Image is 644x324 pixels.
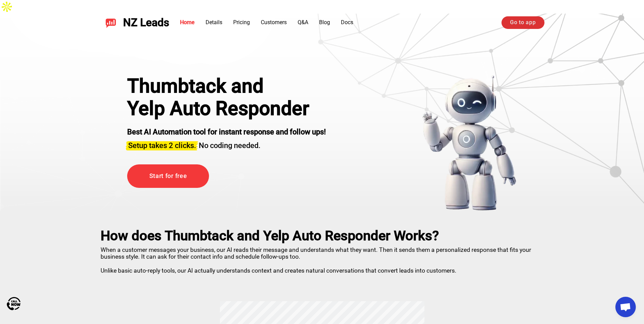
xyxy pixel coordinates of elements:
strong: Best AI Automation tool for instant response and follow ups! [127,128,326,136]
h2: How does Thumbtack and Yelp Auto Responder Works? [101,228,544,244]
a: Pricing [233,19,250,26]
img: yelp bot [422,75,517,211]
h3: No coding needed. [127,137,326,151]
h1: Yelp Auto Responder [127,97,326,120]
a: Home [180,19,195,26]
a: Start for free [127,164,209,188]
a: Docs [341,19,353,26]
p: When a customer messages your business, our AI reads their message and understands what they want... [101,244,544,274]
div: Thumbtack and [127,75,326,97]
a: Customers [261,19,287,26]
span: Setup takes 2 clicks. [128,141,196,150]
a: Blog [319,19,330,26]
a: Q&A [298,19,308,26]
a: Go to app [501,16,544,29]
a: Details [206,19,222,26]
span: NZ Leads [123,16,169,29]
img: Call Now [7,297,20,310]
img: NZ Leads logo [105,17,116,28]
a: Open chat [615,297,636,317]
